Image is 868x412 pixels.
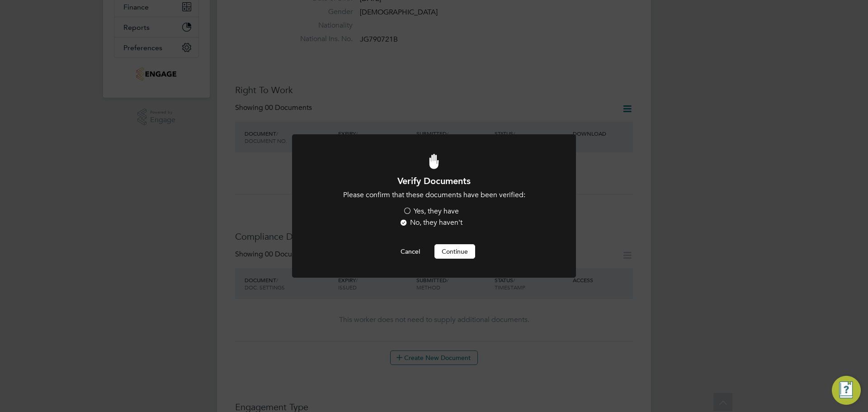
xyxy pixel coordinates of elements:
p: Please confirm that these documents have been verified: [316,190,552,200]
button: Cancel [393,244,427,259]
label: No, they haven't [399,218,462,227]
h1: Verify Documents [316,175,552,187]
button: Engage Resource Center [832,376,861,405]
label: Yes, they have [403,207,459,216]
button: Continue [434,244,475,259]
